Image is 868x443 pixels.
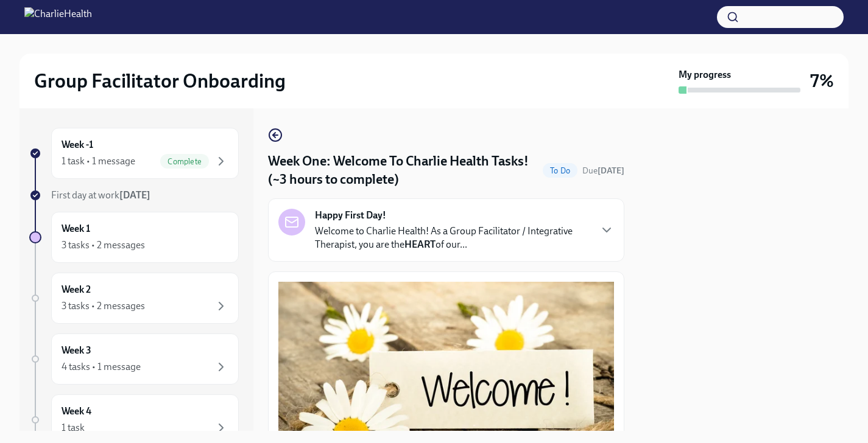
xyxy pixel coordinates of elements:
strong: [DATE] [598,166,624,176]
h6: Week -1 [62,138,93,152]
span: August 25th, 2025 10:00 [582,165,624,176]
span: Complete [160,157,209,166]
strong: Happy First Day! [315,209,386,222]
div: 1 task • 1 message [62,155,135,168]
a: First day at work[DATE] [29,189,239,202]
h4: Week One: Welcome To Charlie Health Tasks! (~3 hours to complete) [268,152,538,189]
strong: [DATE] [119,189,150,201]
a: Week 23 tasks • 2 messages [29,273,239,324]
span: To Do [543,166,577,175]
p: Welcome to Charlie Health! As a Group Facilitator / Integrative Therapist, you are the of our... [315,225,590,251]
strong: My progress [679,68,731,82]
h3: 7% [810,70,834,92]
strong: HEART [404,239,436,250]
div: 1 task [62,421,85,434]
a: Week 34 tasks • 1 message [29,333,239,385]
img: CharlieHealth [24,7,92,27]
h6: Week 3 [62,344,91,357]
h2: Group Facilitator Onboarding [34,69,286,93]
a: Week -11 task • 1 messageComplete [29,128,239,179]
a: Week 13 tasks • 2 messages [29,212,239,263]
div: 3 tasks • 2 messages [62,299,145,313]
div: 3 tasks • 2 messages [62,239,145,252]
span: Due [582,166,624,176]
h6: Week 2 [62,283,91,296]
h6: Week 1 [62,222,90,235]
div: 4 tasks • 1 message [62,360,141,374]
h6: Week 4 [62,405,91,418]
span: First day at work [51,189,150,201]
